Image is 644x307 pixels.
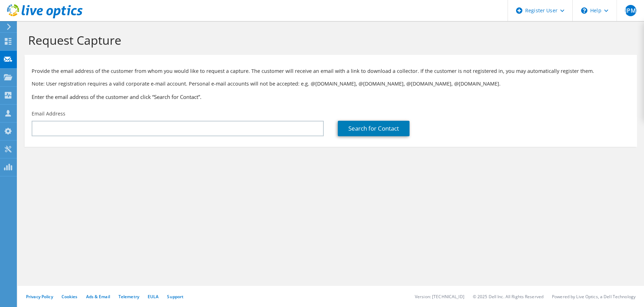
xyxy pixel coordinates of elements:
svg: \n [581,7,587,14]
a: EULA [148,294,159,300]
h3: Enter the email address of the customer and click “Search for Contact”. [32,93,630,101]
a: Cookies [62,294,78,300]
a: Support [167,294,183,300]
label: Email Address [32,110,65,117]
p: Note: User registration requires a valid corporate e-mail account. Personal e-mail accounts will ... [32,80,630,88]
a: Telemetry [118,294,139,300]
p: Provide the email address of the customer from whom you would like to request a capture. The cust... [32,67,630,75]
li: Powered by Live Optics, a Dell Technology [552,294,636,300]
span: JPM [625,5,636,16]
li: © 2025 Dell Inc. All Rights Reserved [473,294,543,300]
a: Privacy Policy [26,294,53,300]
li: Version: [TECHNICAL_ID] [415,294,464,300]
a: Ads & Email [86,294,110,300]
h1: Request Capture [28,33,630,48]
a: Search for Contact [338,121,410,136]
